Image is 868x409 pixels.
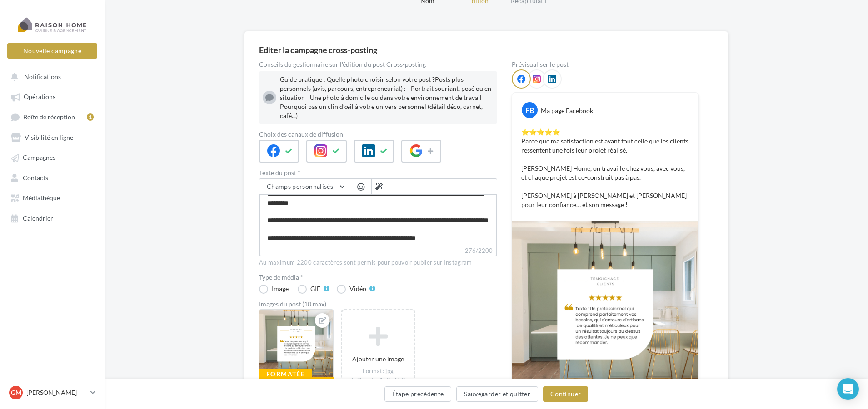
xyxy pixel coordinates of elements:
[837,378,859,400] div: Open Intercom Messenger
[259,274,497,281] label: Type de média *
[267,182,333,190] span: Champs personnalisés
[512,61,699,68] div: Prévisualiser le post
[310,286,320,292] div: GIF
[26,388,87,397] p: [PERSON_NAME]
[543,386,588,402] button: Continuer
[5,68,95,84] button: Notifications
[259,170,497,176] label: Texte du post *
[259,246,497,256] label: 276/2200
[521,128,689,209] p: ⭐⭐⭐⭐⭐ Parce que ma satisfaction est avant tout celle que les clients ressentent une fois leur pro...
[259,301,497,307] div: Images du post (10 max)
[24,73,61,80] span: Notifications
[541,106,593,115] div: Ma page Facebook
[24,93,55,101] span: Opérations
[259,131,497,138] label: Choix des canaux de diffusion
[23,113,75,121] span: Boîte de réception
[522,102,538,118] div: FB
[5,189,99,206] a: Médiathèque
[259,179,350,194] button: Champs personnalisés
[259,46,377,54] div: Editer la campagne cross-posting
[259,369,312,379] div: Formatée
[349,286,366,292] div: Vidéo
[87,113,94,121] div: 1
[272,286,289,292] div: Image
[5,108,99,125] a: Boîte de réception1
[7,43,97,59] button: Nouvelle campagne
[259,259,497,267] div: Au maximum 2200 caractères sont permis pour pouvoir publier sur Instagram
[259,61,497,68] div: Conseils du gestionnaire sur l'édition du post Cross-posting
[11,388,21,397] span: GM
[456,386,538,402] button: Sauvegarder et quitter
[5,169,99,186] a: Contacts
[7,384,97,401] a: GM [PERSON_NAME]
[23,154,55,162] span: Campagnes
[5,149,99,165] a: Campagnes
[23,194,60,202] span: Médiathèque
[5,129,99,145] a: Visibilité en ligne
[25,133,73,141] span: Visibilité en ligne
[5,88,99,104] a: Opérations
[5,210,99,226] a: Calendrier
[23,174,48,182] span: Contacts
[280,75,494,120] div: Guide pratique : Quelle photo choisir selon votre post ?Posts plus personnels (avis, parcours, en...
[384,386,452,402] button: Étape précédente
[23,214,53,222] span: Calendrier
